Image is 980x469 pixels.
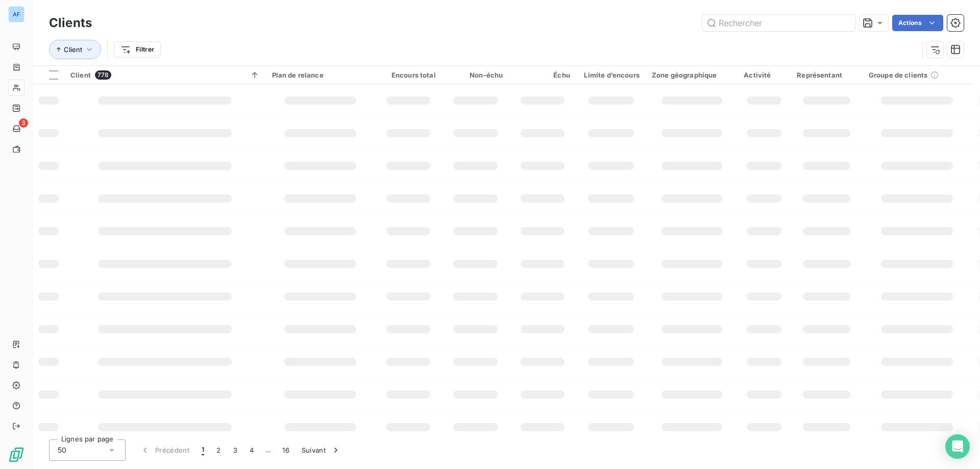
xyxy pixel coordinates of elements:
span: … [260,442,276,458]
button: 1 [195,439,210,461]
span: 3 [19,118,28,128]
a: 3 [8,120,24,137]
span: Groupe de clients [869,71,928,79]
div: Échu [515,71,570,79]
button: 3 [227,439,243,461]
div: Activité [744,71,785,79]
div: Plan de relance [272,71,369,79]
div: Non-échu [448,71,503,79]
span: Client [70,71,91,79]
button: 2 [210,439,227,461]
h3: Clients [49,14,92,32]
div: Encours total [381,71,436,79]
button: Précédent [134,439,195,461]
button: Filtrer [114,41,161,58]
span: 1 [202,445,204,455]
button: 4 [243,439,260,461]
button: Suivant [296,439,347,461]
div: Zone géographique [652,71,731,79]
div: Open Intercom Messenger [945,434,970,459]
button: 16 [276,439,296,461]
div: Représentant [797,71,856,79]
img: Logo LeanPay [8,447,24,463]
span: 50 [58,445,66,455]
span: Client [64,45,82,54]
input: Rechercher [702,15,855,31]
span: 778 [95,70,111,80]
button: Actions [892,15,943,31]
div: AF [8,6,24,22]
button: Client [49,40,101,59]
div: Limite d’encours [582,71,640,79]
